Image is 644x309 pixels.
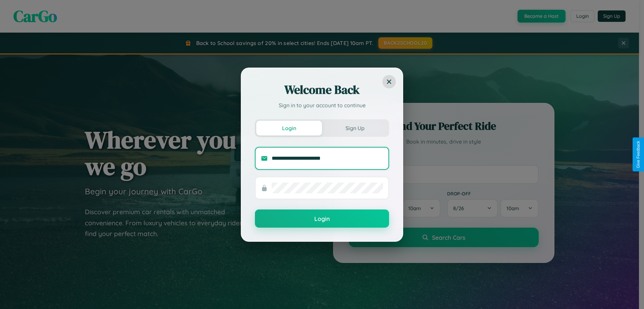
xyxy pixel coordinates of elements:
[322,121,388,136] button: Sign Up
[255,82,389,98] h2: Welcome Back
[255,209,389,228] button: Login
[636,141,641,168] div: Give Feedback
[255,101,389,109] p: Sign in to your account to continue
[256,121,322,136] button: Login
